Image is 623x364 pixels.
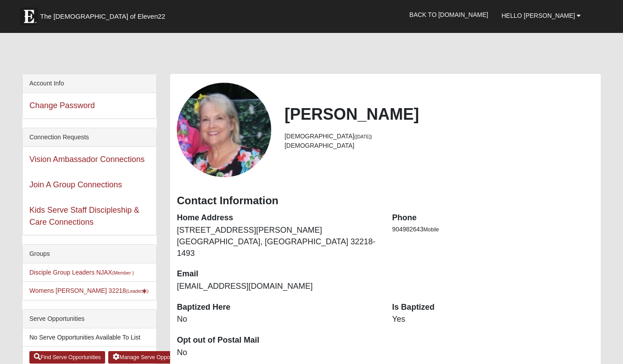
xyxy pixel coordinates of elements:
div: Groups [23,245,156,263]
dd: No [177,314,379,325]
span: Mobile [423,226,439,233]
dt: Phone [392,212,594,224]
h3: Contact Information [177,194,594,207]
a: Kids Serve Staff Discipleship & Care Connections [29,206,139,226]
li: No Serve Opportunities Available To List [23,328,156,347]
div: Serve Opportunities [23,310,156,328]
dt: Is Baptized [392,302,594,313]
li: [DEMOGRAPHIC_DATA] [285,132,594,141]
small: (Member ) [112,270,134,275]
dt: Home Address [177,212,379,224]
small: ([DATE]) [354,134,372,139]
span: Hello [PERSON_NAME] [501,12,575,19]
span: The [DEMOGRAPHIC_DATA] of Eleven22 [40,12,165,21]
a: Womens [PERSON_NAME] 32218(Leader) [29,287,149,294]
h2: [PERSON_NAME] [285,105,594,124]
dd: [STREET_ADDRESS][PERSON_NAME] [GEOGRAPHIC_DATA], [GEOGRAPHIC_DATA] 32218-1493 [177,225,379,259]
div: Account Info [23,74,156,93]
a: Join A Group Connections [29,180,122,189]
a: Disciple Group Leaders NJAX(Member ) [29,269,134,276]
a: Manage Serve Opportunities [108,351,193,364]
a: Vision Ambassador Connections [29,155,145,164]
a: View Fullsize Photo [177,83,271,177]
dd: [EMAIL_ADDRESS][DOMAIN_NAME] [177,281,379,292]
a: Find Serve Opportunities [29,351,106,364]
img: Eleven22 logo [20,8,38,25]
dt: Email [177,268,379,280]
a: Hello [PERSON_NAME] [495,4,587,27]
dd: Yes [392,314,594,325]
li: 904982643 [392,225,594,234]
li: [DEMOGRAPHIC_DATA] [285,141,594,150]
div: Connection Requests [23,128,156,147]
a: Back to [DOMAIN_NAME] [403,4,495,26]
small: (Leader ) [126,288,149,294]
dd: No [177,347,379,359]
a: The [DEMOGRAPHIC_DATA] of Eleven22 [16,3,194,25]
dt: Opt out of Postal Mail [177,335,379,346]
a: Change Password [29,101,95,110]
dt: Baptized Here [177,302,379,313]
